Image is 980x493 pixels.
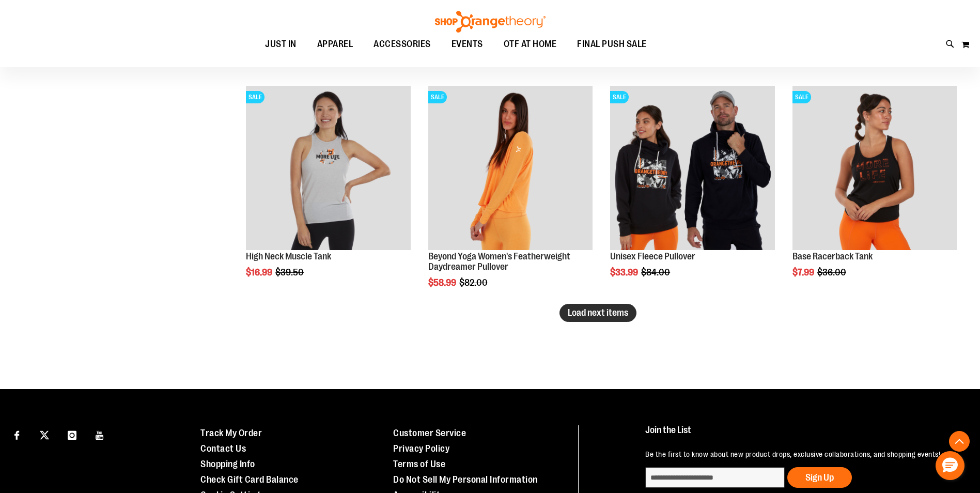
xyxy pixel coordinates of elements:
a: Shopping Info [200,459,255,469]
a: Privacy Policy [393,443,449,454]
div: product [241,81,415,304]
a: High Neck Muscle Tank [246,251,331,261]
a: Customer Service [393,428,466,438]
img: Product image for High Neck Muscle Tank [246,86,410,250]
span: SALE [792,91,811,103]
span: FINAL PUSH SALE [577,33,647,56]
a: Do Not Sell My Personal Information [393,474,538,485]
img: Twitter [40,430,49,440]
span: APPAREL [317,33,353,56]
a: Visit our Facebook page [8,425,26,443]
span: $58.99 [428,278,458,288]
button: Hello, have a question? Let’s chat. [936,451,965,480]
button: Back To Top [949,431,970,452]
span: $84.00 [641,267,672,278]
a: Product image for Base Racerback TankSALE [792,86,957,252]
span: $82.00 [459,278,489,288]
a: FINAL PUSH SALE [567,33,657,56]
span: $7.99 [792,267,816,278]
a: Product image for Unisex Fleece PulloverSALE [610,86,774,252]
a: ACCESSORIES [363,33,441,56]
a: Contact Us [200,443,246,454]
p: Be the first to know about new product drops, exclusive collaborations, and shopping events! [645,449,956,459]
span: SALE [610,91,629,103]
a: Beyond Yoga Women's Featherweight Daydreamer Pullover [428,251,570,272]
img: Shop Orangetheory [433,11,547,33]
h4: Join the List [645,425,956,444]
span: ACCESSORIES [374,33,431,56]
button: Load next items [559,304,636,322]
span: EVENTS [452,33,483,56]
img: Product image for Base Racerback Tank [792,86,957,250]
a: Visit our Instagram page [63,425,81,443]
div: product [605,81,780,304]
img: Product image for Beyond Yoga Womens Featherweight Daydreamer Pullover [428,86,593,250]
a: Visit our X page [36,425,54,443]
div: product [787,81,962,304]
a: Track My Order [200,428,262,438]
a: Product image for High Neck Muscle TankSALE [246,86,410,252]
span: Load next items [568,307,628,318]
img: Product image for Unisex Fleece Pullover [610,86,774,250]
span: $39.50 [275,267,305,278]
a: JUST IN [255,33,307,56]
span: $16.99 [246,267,274,278]
span: $33.99 [610,267,640,278]
a: Product image for Beyond Yoga Womens Featherweight Daydreamer PulloverSALE [428,86,593,252]
a: Check Gift Card Balance [200,474,299,485]
a: Terms of Use [393,459,445,469]
input: enter email [645,467,785,488]
a: APPAREL [307,33,364,56]
span: SALE [246,91,265,103]
button: Sign Up [787,467,852,488]
span: JUST IN [265,33,297,56]
span: SALE [428,91,447,103]
span: Sign Up [805,472,834,483]
span: $36.00 [817,267,848,278]
a: Visit our Youtube page [91,425,109,443]
span: OTF AT HOME [504,33,557,56]
a: EVENTS [441,33,493,56]
a: OTF AT HOME [493,33,567,56]
a: Unisex Fleece Pullover [610,251,695,261]
a: Base Racerback Tank [792,251,873,261]
div: product [423,81,598,314]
